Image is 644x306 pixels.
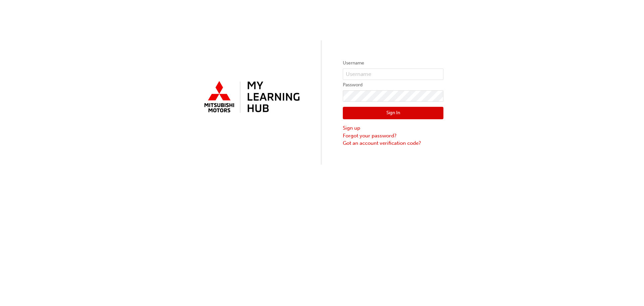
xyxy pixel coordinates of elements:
a: Got an account verification code? [343,139,443,147]
img: mmal [201,78,301,117]
input: Username [343,69,443,80]
label: Password [343,81,443,89]
button: Sign In [343,107,443,120]
a: Sign up [343,124,443,132]
label: Username [343,59,443,67]
a: Forgot your password? [343,132,443,140]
